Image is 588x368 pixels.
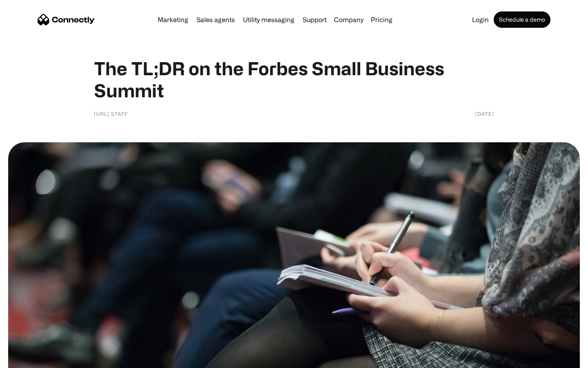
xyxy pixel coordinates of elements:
[94,57,494,101] h1: The TL;DR on the Forbes Small Business Summit
[240,16,298,23] a: Utility messaging
[299,16,330,23] a: Support
[38,13,95,26] a: home
[494,11,550,28] a: Schedule a demo
[94,110,128,118] div: [URL] Staff
[8,354,49,365] aside: Language selected: English
[334,14,363,25] div: Company
[16,354,49,365] ul: Language list
[332,14,366,25] div: Company
[367,16,396,23] a: Pricing
[154,16,192,23] a: Marketing
[469,16,492,23] a: Login
[193,16,238,23] a: Sales agents
[475,110,494,118] div: [DATE]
